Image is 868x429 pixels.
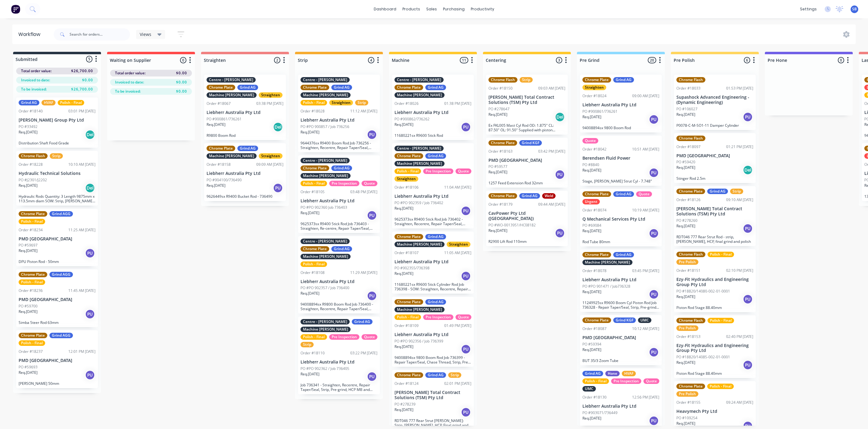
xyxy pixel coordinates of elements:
[19,259,95,264] p: DPU Piston Rod - 50mm
[649,168,659,178] div: PU
[743,224,753,233] div: PU
[582,85,606,90] div: Straighten
[582,289,601,295] p: Req. [DATE]
[726,197,753,203] div: 09:10 AM [DATE]
[19,124,38,129] p: PO #33492
[456,168,471,174] div: Quote
[367,130,377,140] div: PU
[456,314,471,320] div: Quote
[19,320,95,325] p: Simba Steer Rod 63mm
[49,211,73,217] div: Grind AGG
[16,209,98,267] div: Chrome PlateGrind AGGPolish - FinalOrder #1823411:25 AM [DATE]PMD [GEOGRAPHIC_DATA]PO #59697Req.[...
[582,277,659,282] p: Liebherr Australia Pty Ltd
[707,189,728,194] div: Grind AG
[85,183,95,193] div: Del
[355,100,368,105] div: Strip
[582,168,601,173] p: Req. [DATE]
[488,193,517,199] div: Chrome Plate
[19,333,47,338] div: Chrome Plate
[743,165,753,175] div: Del
[19,297,95,302] p: PMD [GEOGRAPHIC_DATA]
[488,106,510,112] p: PO #278647
[461,122,471,132] div: PU
[676,165,695,170] p: Req. [DATE]
[394,332,471,337] p: Liebherr Australia Pty Ltd
[298,155,380,233] div: Centre - [PERSON_NAME]Chrome PlateGrind AGMachine [PERSON_NAME]Polish - FinalPre InspectionQuoteO...
[394,206,413,211] p: Req. [DATE]
[394,122,413,127] p: Req. [DATE]
[582,109,618,114] p: PO #900861/736261
[444,250,471,256] div: 11:05 AM [DATE]
[582,156,659,161] p: Berendsen Fluid Power
[16,151,98,206] div: Chrome FlashStripOrder #1822810:10 AM [DATE]Hydraulic Technical SolutionsPO #J2301/J2202Req.[DATE...
[19,236,95,242] p: PMD [GEOGRAPHIC_DATA]
[730,189,743,194] div: Strip
[19,243,38,248] p: PO #59697
[649,289,659,299] div: PU
[204,75,286,140] div: Centre - [PERSON_NAME]Chrome PlateGrind AGMachine [PERSON_NAME]StraightenOrder #1806703:38 PM [DA...
[394,234,423,239] div: Chrome Plate
[301,246,329,252] div: Chrome Plate
[852,6,857,12] span: SB
[394,85,423,90] div: Chrome Plate
[582,252,611,257] div: Chrome Plate
[582,199,600,204] div: Urgent
[85,130,95,140] div: Del
[674,315,756,378] div: Chrome FlashPolish - FinalPre PolishOrder #1815302:40 PM [DATE]Ezy-Fit Hydraulics and Engineering...
[207,171,283,176] p: Liebherr Australia Pty Ltd
[273,122,283,132] div: Del
[207,101,231,106] div: Order #18067
[649,115,659,124] div: PU
[301,254,351,259] div: Machine [PERSON_NAME]
[444,185,471,190] div: 11:04 AM [DATE]
[394,250,419,256] div: Order #18107
[708,252,734,257] div: Polish - Final
[676,252,705,257] div: Chrome Flash
[394,116,430,122] p: PO #900862/736262
[632,268,659,274] div: 03:45 PM [DATE]
[19,309,38,314] p: Req. [DATE]
[676,153,753,158] p: PMD [GEOGRAPHIC_DATA]
[394,146,444,151] div: Centre - [PERSON_NAME]
[676,334,701,339] div: Order #18153
[580,136,662,186] div: QuoteOrder #1804210:51 AM [DATE]Berendsen Fluid PowerPO #8840Req.[DATE]PUStage, [PERSON_NAME] Str...
[367,211,377,220] div: PU
[85,248,95,258] div: PU
[582,284,630,289] p: PO #PO 901471 / Job736328
[726,334,753,339] div: 02:40 PM [DATE]
[676,259,698,265] div: Pre Polish
[676,318,705,323] div: Chrome Flash
[301,173,351,179] div: Machine [PERSON_NAME]
[207,92,257,98] div: Machine [PERSON_NAME]
[392,143,474,229] div: Centre - [PERSON_NAME]Chrome PlateGrind AGMachine [PERSON_NAME]Polish - FinalPre InspectionQuoteS...
[362,181,377,186] div: Quote
[538,149,565,154] div: 03:42 PM [DATE]
[68,108,95,114] div: 03:01 PM [DATE]
[726,144,753,150] div: 01:21 PM [DATE]
[394,307,445,312] div: Machine [PERSON_NAME]
[49,333,73,338] div: Grind AGG
[582,228,601,234] p: Req. [DATE]
[237,146,258,151] div: Grind AG
[542,193,556,199] div: Weld
[301,85,329,90] div: Chrome Plate
[613,77,634,83] div: Grind AG
[19,141,95,145] p: Distribution Shaft Food Grade
[632,147,659,152] div: 10:51 AM [DATE]
[331,85,352,90] div: Grind AG
[488,158,565,163] p: PMD [GEOGRAPHIC_DATA]
[50,153,63,159] div: Strip
[301,291,319,296] p: Req. [DATE]
[582,223,601,228] p: PO #69084
[674,249,756,312] div: Chrome FlashPolish - FinalPre PolishOrder #1815102:10 PM [DATE]Ezy-Fit Hydraulics and Engineering...
[580,75,662,133] div: Chrome PlateGrind AGStraightenOrder #1802409:00 AM [DATE]Liebherr Australia Pty LtdPO #900861/736...
[676,112,695,117] p: Req. [DATE]
[726,268,753,273] div: 02:10 PM [DATE]
[329,100,353,105] div: Straighten
[19,129,38,135] p: Req. [DATE]
[301,261,327,267] div: Polish - Final
[488,164,507,169] p: PO #59577
[488,123,565,132] p: Ex FKL005 Mast Cyl Rod OD: 1.875" CL: 87.50" OL: 91.50" Supplied with piston attached. SOW: Strip...
[582,147,607,152] div: Order #18042
[613,252,634,257] div: Grind AG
